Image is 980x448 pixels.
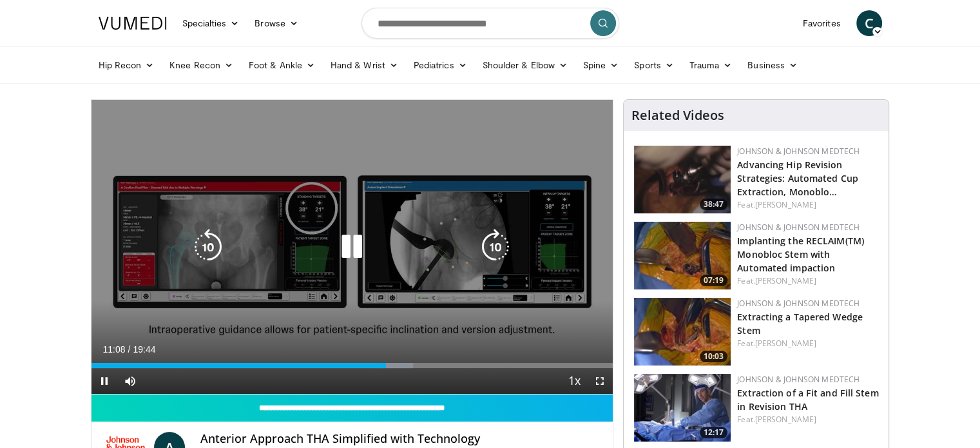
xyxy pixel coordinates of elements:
[406,52,475,78] a: Pediatrics
[117,368,143,394] button: Mute
[700,199,727,210] span: 38:47
[634,374,731,442] img: 82aed312-2a25-4631-ae62-904ce62d2708.150x105_q85_crop-smart_upscale.jpg
[856,10,882,36] a: C
[737,338,878,349] div: Feat.
[91,100,613,394] video-js: Video Player
[634,222,731,289] a: 07:19
[99,17,167,30] img: VuMedi Logo
[634,146,731,213] img: 9f1a5b5d-2ba5-4c40-8e0c-30b4b8951080.150x105_q85_crop-smart_upscale.jpg
[795,10,849,36] a: Favorites
[241,52,323,78] a: Foot & Ankle
[737,275,878,287] div: Feat.
[133,344,155,355] span: 19:44
[634,298,731,365] img: 0b84e8e2-d493-4aee-915d-8b4f424ca292.150x105_q85_crop-smart_upscale.jpg
[200,432,602,446] h4: Anterior Approach THA Simplified with Technology
[323,52,406,78] a: Hand & Wrist
[91,52,162,78] a: Hip Recon
[737,159,858,198] a: Advancing Hip Revision Strategies: Automated Cup Extraction, Monoblo…
[128,344,131,355] span: /
[740,52,805,78] a: Business
[700,351,727,362] span: 10:03
[755,199,816,210] a: [PERSON_NAME]
[700,427,727,438] span: 12:17
[737,146,860,157] a: Johnson & Johnson MedTech
[162,52,241,78] a: Knee Recon
[575,52,626,78] a: Spine
[737,222,860,233] a: Johnson & Johnson MedTech
[634,222,731,289] img: ffc33e66-92ed-4f11-95c4-0a160745ec3c.150x105_q85_crop-smart_upscale.jpg
[737,298,860,309] a: Johnson & Johnson MedTech
[361,8,619,39] input: Search topics, interventions
[755,275,816,286] a: [PERSON_NAME]
[737,311,863,336] a: Extracting a Tapered Wedge Stem
[91,363,613,368] div: Progress Bar
[737,235,864,274] a: Implanting the RECLAIM(TM) Monobloc Stem with Automated impaction
[737,199,878,211] div: Feat.
[475,52,575,78] a: Shoulder & Elbow
[634,298,731,365] a: 10:03
[737,414,878,425] div: Feat.
[737,387,878,413] a: Extraction of a Fit and Fill Stem in Revision THA
[247,10,306,36] a: Browse
[634,374,731,442] a: 12:17
[175,10,247,36] a: Specialties
[682,52,740,78] a: Trauma
[755,414,816,425] a: [PERSON_NAME]
[626,52,682,78] a: Sports
[587,368,613,394] button: Fullscreen
[755,338,816,349] a: [PERSON_NAME]
[103,344,126,355] span: 11:08
[91,368,117,394] button: Pause
[634,146,731,213] a: 38:47
[700,275,727,286] span: 07:19
[737,374,860,385] a: Johnson & Johnson MedTech
[561,368,587,394] button: Playback Rate
[631,108,724,123] h4: Related Videos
